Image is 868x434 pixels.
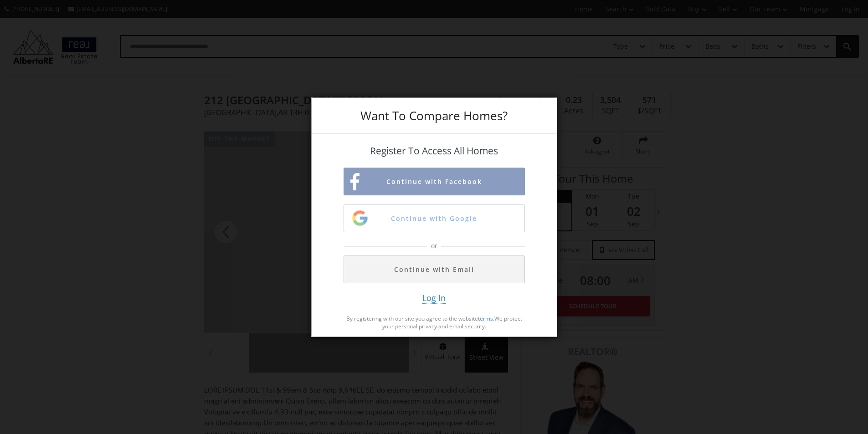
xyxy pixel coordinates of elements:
a: terms [478,315,493,322]
p: By registering with our site you agree to the website . We protect your personal privacy and emai... [344,315,525,330]
img: google-sign-up [351,209,369,227]
img: facebook-sign-up [350,173,360,191]
span: Log In [422,292,446,304]
button: Continue with Facebook [344,168,525,195]
h4: Register To Access All Homes [344,146,525,156]
h3: Want To Compare Homes? [344,110,525,122]
button: Continue with Email [344,255,525,283]
button: Continue with Google [344,204,525,232]
span: or [429,241,440,250]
